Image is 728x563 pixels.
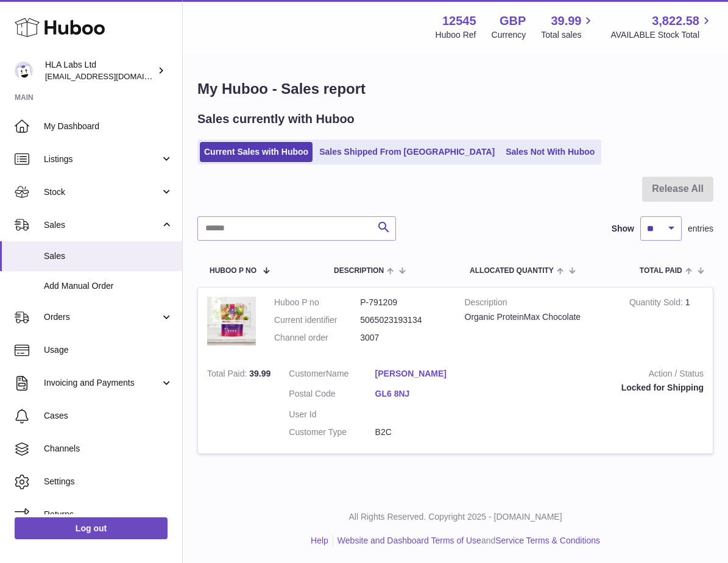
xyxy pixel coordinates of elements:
[15,517,168,539] a: Log out
[44,121,173,132] span: My Dashboard
[289,427,375,438] dt: Customer Type
[360,314,446,326] dd: 5065023193134
[45,71,179,81] span: [EMAIL_ADDRESS][DOMAIN_NAME]
[541,29,595,41] span: Total sales
[442,13,476,29] strong: 12545
[360,297,446,308] dd: P-791209
[495,536,600,545] a: Service Terms & Conditions
[44,280,173,292] span: Add Manual Order
[207,297,256,345] img: 125451756940624.jpg
[44,377,160,389] span: Invoicing and Payments
[479,382,704,394] div: Locked for Shipping
[44,154,160,165] span: Listings
[197,111,355,127] h2: Sales currently with Huboo
[470,267,554,275] span: ALLOCATED Quantity
[44,219,160,231] span: Sales
[334,267,384,275] span: Description
[44,509,173,520] span: Returns
[501,142,599,162] a: Sales Not With Huboo
[249,369,270,378] span: 39.99
[541,13,595,41] a: 39.99 Total sales
[500,13,526,29] strong: GBP
[551,13,581,29] span: 39.99
[375,427,461,438] dd: B2C
[688,223,713,235] span: entries
[289,368,375,383] dt: Name
[375,388,461,400] a: GL6 8NJ
[44,250,173,262] span: Sales
[360,332,446,344] dd: 3007
[207,369,249,381] strong: Total Paid
[640,267,682,275] span: Total paid
[311,536,328,545] a: Help
[629,297,685,310] strong: Quantity Sold
[492,29,526,41] div: Currency
[274,332,360,344] dt: Channel order
[289,409,375,420] dt: User Id
[375,368,461,380] a: [PERSON_NAME]
[44,476,173,487] span: Settings
[200,142,313,162] a: Current Sales with Huboo
[197,79,713,99] h1: My Huboo - Sales report
[45,59,155,82] div: HLA Labs Ltd
[337,536,481,545] a: Website and Dashboard Terms of Use
[15,62,33,80] img: clinton@newgendirect.com
[44,344,173,356] span: Usage
[612,223,634,235] label: Show
[44,443,173,455] span: Channels
[315,142,499,162] a: Sales Shipped From [GEOGRAPHIC_DATA]
[620,288,713,359] td: 1
[479,368,704,383] strong: Action / Status
[465,311,611,323] div: Organic ProteinMax Chocolate
[44,311,160,323] span: Orders
[436,29,476,41] div: Huboo Ref
[289,369,326,378] span: Customer
[610,29,713,41] span: AVAILABLE Stock Total
[333,535,600,547] li: and
[652,13,699,29] span: 3,822.58
[210,267,256,275] span: Huboo P no
[193,511,718,523] p: All Rights Reserved. Copyright 2025 - [DOMAIN_NAME]
[289,388,375,403] dt: Postal Code
[44,410,173,422] span: Cases
[44,186,160,198] span: Stock
[274,297,360,308] dt: Huboo P no
[465,297,611,311] strong: Description
[610,13,713,41] a: 3,822.58 AVAILABLE Stock Total
[274,314,360,326] dt: Current identifier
